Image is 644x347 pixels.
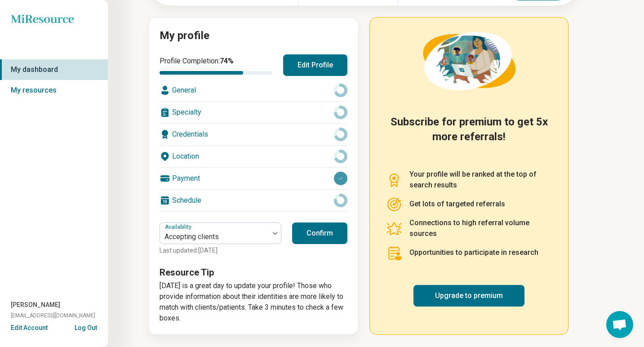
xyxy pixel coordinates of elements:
div: Location [160,146,347,167]
span: [PERSON_NAME] [11,300,60,310]
div: Profile Completion: [160,56,272,75]
h3: Resource Tip [160,266,347,279]
span: 74 % [220,57,234,65]
div: Specialty [160,102,347,123]
button: Confirm [292,222,347,244]
h2: My profile [160,28,347,44]
a: Open chat [606,311,633,338]
div: General [160,80,347,101]
a: Upgrade to premium [413,285,524,307]
button: Edit Profile [283,54,347,76]
li: Connections to high referral volume sources [386,218,552,239]
h2: Subscribe for premium to get 5x more referrals! [386,115,552,158]
div: Schedule [160,190,347,211]
button: Log Out [75,323,97,330]
p: Last updated: [DATE] [160,246,281,255]
div: Payment [160,168,347,189]
li: Opportunities to participate in research [386,245,552,261]
li: Get lots of targeted referrals [386,196,552,212]
p: [DATE] is a great day to update your profile! Those who provide information about their identitie... [160,280,347,324]
span: [EMAIL_ADDRESS][DOMAIN_NAME] [11,311,95,320]
div: Credentials [160,124,347,145]
label: Availability [165,224,193,230]
li: Your profile will be ranked at the top of search results [386,169,552,191]
button: Edit Account [11,323,48,333]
